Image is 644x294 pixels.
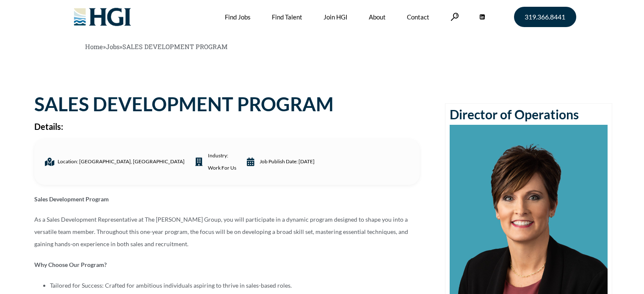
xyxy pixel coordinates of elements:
span: » » [85,42,228,51]
li: Tailored for Success: Crafted for ambitious individuals aspiring to thrive in sales-based roles. [50,280,420,292]
a: 319.366.8441 [514,7,576,27]
strong: Sales Development Program [34,195,109,203]
h2: Director of Operations [450,108,608,121]
a: Home [85,42,103,51]
strong: Why Choose Our Program? [34,261,107,268]
h1: SALES DEVELOPMENT PROGRAM [34,95,420,114]
span: 319.366.8441 [525,14,565,20]
a: Jobs [106,42,119,51]
span: SALES DEVELOPMENT PROGRAM [122,42,228,51]
span: Location: [GEOGRAPHIC_DATA], [GEOGRAPHIC_DATA] [55,156,185,168]
a: Work For Us [208,162,236,174]
p: As a Sales Development Representative at The [PERSON_NAME] Group, you will participate in a dynam... [34,214,420,250]
span: Job Publish date: [DATE] [257,156,315,168]
a: Search [451,13,459,21]
span: industry: [206,150,236,174]
h2: Details: [34,122,420,131]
